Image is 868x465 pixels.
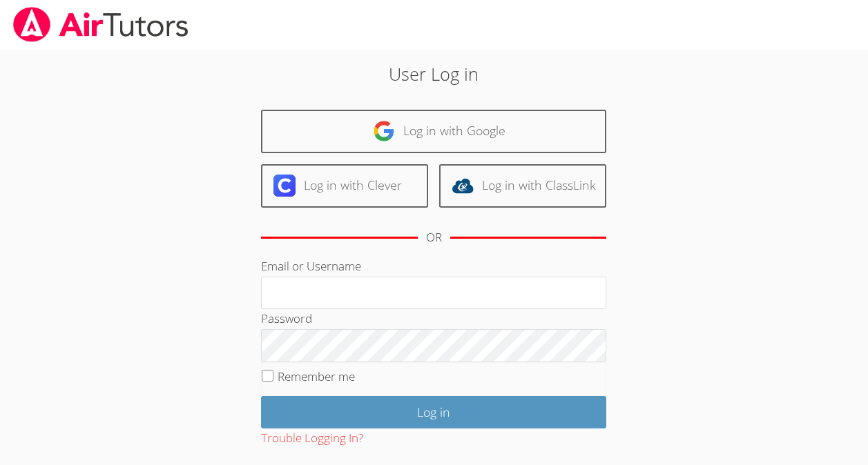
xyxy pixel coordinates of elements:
a: Log in with Google [261,110,606,153]
div: OR [426,228,442,248]
input: Log in [261,396,606,428]
label: Password [261,310,312,326]
img: airtutors_banner-c4298cdbf04f3fff15de1276eac7730deb9818008684d7c2e4769d2f7ddbe033.png [12,7,190,42]
a: Log in with ClassLink [439,164,606,208]
h2: User Log in [200,61,668,87]
img: classlink-logo-d6bb404cc1216ec64c9a2012d9dc4662098be43eaf13dc465df04b49fa7ab582.svg [452,175,474,197]
label: Email or Username [261,258,361,274]
img: google-logo-50288ca7cdecda66e5e0955fdab243c47b7ad437acaf1139b6f446037453330a.svg [373,120,395,142]
img: clever-logo-6eab21bc6e7a338710f1a6ff85c0baf02591cd810cc4098c63d3a4b26e2feb20.svg [273,175,296,197]
a: Log in with Clever [261,164,428,208]
button: Trouble Logging In? [261,428,363,448]
label: Remember me [278,368,355,384]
